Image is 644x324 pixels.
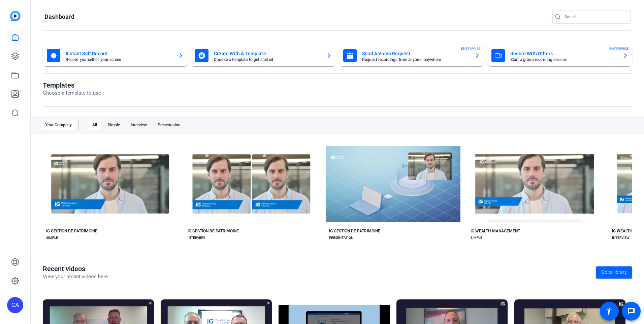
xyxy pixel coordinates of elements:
h1: Recent videos [43,265,108,273]
span: ENTERPRISE [609,46,629,51]
div: CA [7,297,23,313]
div: Simple [104,120,124,130]
div: IG GESTION DE PATRIMOINE [46,228,97,234]
div: IG GESTION DE PATRIMOINE [329,228,380,234]
img: blue-gradient.svg [10,11,21,21]
button: Create With A TemplateChoose a template to get started [191,45,336,66]
mat-card-title: Record With Others [510,50,617,58]
p: View your recent videos here [43,273,108,281]
mat-card-subtitle: Start a group recording session [510,58,617,62]
mat-icon: message [627,307,635,315]
h1: Templates [43,81,101,89]
mat-card-subtitle: Choose a template to get started [214,58,321,62]
input: Search [565,13,625,21]
h1: Dashboard [44,13,74,21]
div: SIMPLE [46,235,58,240]
div: INTERVIEW [612,235,630,240]
button: Send A Video RequestRequest recordings from anyone, anywhereENTERPRISE [339,45,484,66]
div: Your Company [41,120,76,130]
div: Interview [127,120,151,130]
div: All [88,120,101,130]
div: PRESENTATION [329,235,353,240]
mat-card-subtitle: Record yourself or your screen [66,58,173,62]
div: IG WEALTH MANAGEMENT [471,228,520,234]
button: Instant Self RecordRecord yourself or your screen [43,45,188,66]
div: INTERVIEW [188,235,205,240]
div: Presentation [154,120,185,130]
button: Record With OthersStart a group recording sessionENTERPRISE [487,45,632,66]
mat-icon: accessibility [605,307,613,315]
mat-card-title: Instant Self Record [66,50,173,58]
a: Go to library [596,266,632,279]
span: ENTERPRISE [461,46,481,51]
mat-card-title: Send A Video Request [362,50,469,58]
p: Choose a template to use [43,89,101,97]
mat-card-subtitle: Request recordings from anyone, anywhere [362,58,469,62]
span: Go to library [601,269,627,276]
div: IG GESTION DE PATRIMOINE [188,228,239,234]
div: SIMPLE [471,235,482,240]
mat-card-title: Create With A Template [214,50,321,58]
